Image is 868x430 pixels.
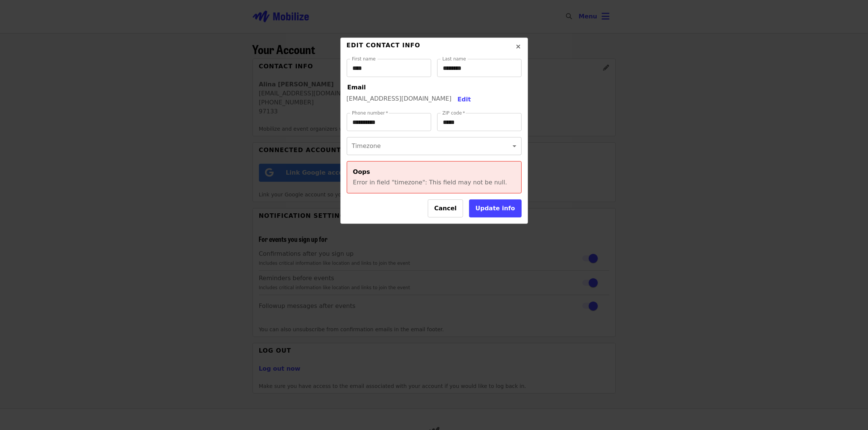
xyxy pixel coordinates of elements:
[437,59,522,77] input: Last name
[347,113,431,131] input: Phone number
[353,168,370,175] span: Oops
[516,43,521,50] i: times icon
[457,95,471,104] button: Edit
[352,111,388,115] label: Phone number
[428,199,463,217] button: Cancel
[347,41,421,56] div: Edit Contact Info
[352,57,376,61] label: First name
[347,59,431,77] input: First name
[442,57,466,61] label: Last name
[437,113,522,131] input: ZIP code
[442,111,465,115] label: ZIP code
[353,178,515,187] p: Error in field "timezone": This field may not be null.
[347,137,522,155] div: ​
[510,38,528,56] button: Close
[348,84,366,91] span: Email
[347,95,452,102] span: [EMAIL_ADDRESS][DOMAIN_NAME]
[469,199,522,217] button: Update info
